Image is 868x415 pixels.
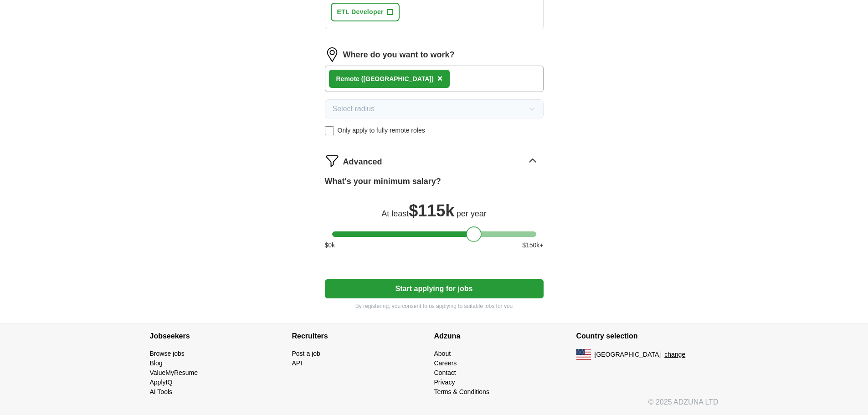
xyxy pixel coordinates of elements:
[325,302,544,310] p: By registering, you consent to us applying to suitable jobs for you
[143,397,726,415] div: © 2025 ADZUNA LTD
[325,154,339,168] img: filter
[150,350,185,357] a: Browse jobs
[331,3,400,21] button: ETL Developer
[434,379,455,386] a: Privacy
[325,279,544,298] button: Start applying for jobs
[150,388,173,395] a: AI Tools
[333,103,375,114] span: Select radius
[336,74,434,84] div: Remote ([GEOGRAPHIC_DATA])
[434,388,489,395] a: Terms & Conditions
[664,350,685,359] button: change
[576,323,719,349] h4: Country selection
[576,349,591,360] img: US flag
[434,350,451,357] a: About
[434,359,457,367] a: Careers
[595,350,661,359] span: [GEOGRAPHIC_DATA]
[457,209,487,218] span: per year
[150,359,163,367] a: Blog
[434,369,456,376] a: Contact
[150,379,173,386] a: ApplyIQ
[409,201,454,220] span: $ 115k
[437,72,443,86] button: ×
[343,156,382,168] span: Advanced
[325,47,339,62] img: location.png
[325,175,441,188] label: What's your minimum salary?
[337,7,384,17] span: ETL Developer
[150,369,198,376] a: ValueMyResume
[381,209,409,218] span: At least
[522,241,543,250] span: $ 150 k+
[325,99,544,118] button: Select radius
[325,241,335,250] span: $ 0 k
[292,359,303,367] a: API
[437,73,443,83] span: ×
[325,126,334,135] input: Only apply to fully remote roles
[343,49,455,61] label: Where do you want to work?
[292,350,320,357] a: Post a job
[338,126,425,135] span: Only apply to fully remote roles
